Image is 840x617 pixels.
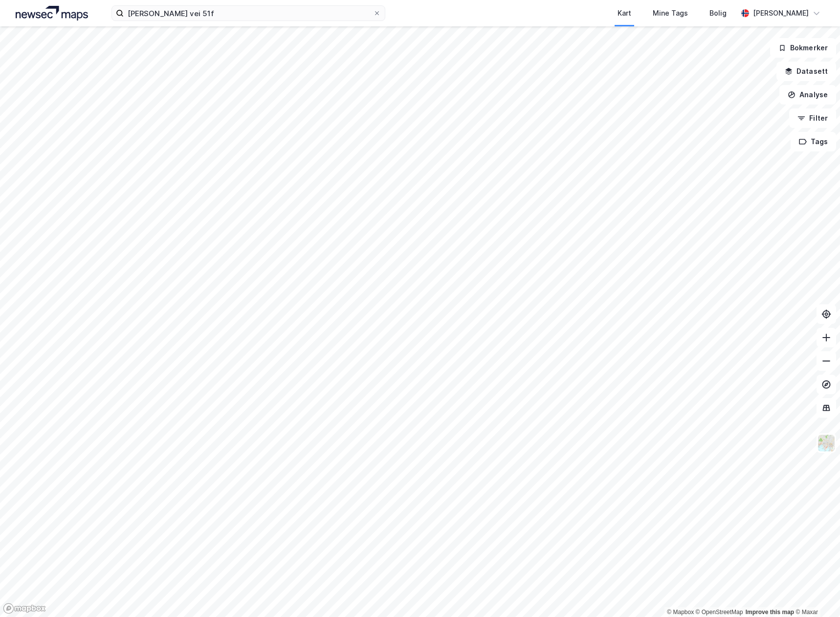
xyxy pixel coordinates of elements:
[779,85,836,105] button: Analyse
[667,609,694,616] a: Mapbox
[770,38,836,58] button: Bokmerker
[3,603,46,614] a: Mapbox homepage
[791,132,836,151] button: Tags
[776,62,836,81] button: Datasett
[753,7,809,19] div: [PERSON_NAME]
[709,7,727,19] div: Bolig
[789,108,836,128] button: Filter
[16,6,88,21] img: logo.a4113a55bc3d86da70a041830d287a7e.svg
[124,6,373,21] input: Søk på adresse, matrikkel, gårdeiere, leietakere eller personer
[696,609,743,616] a: OpenStreetMap
[746,609,794,616] a: Improve this map
[653,7,688,19] div: Mine Tags
[618,7,631,19] div: Kart
[817,434,836,452] img: Z
[791,570,840,617] iframe: Chat Widget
